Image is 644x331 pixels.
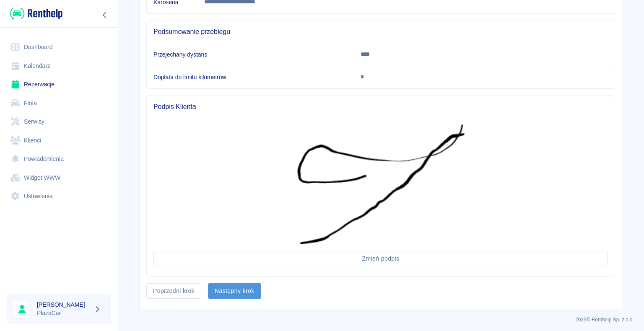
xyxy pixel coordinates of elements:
[7,168,111,187] a: Widget WWW
[153,50,347,59] h6: Przejechany dystans
[7,150,111,168] a: Powiadomienia
[297,124,465,244] img: Podpis
[7,75,111,94] a: Rezerwacje
[146,283,201,299] button: Poprzedni krok
[37,300,91,309] h6: [PERSON_NAME]
[7,112,111,131] a: Serwisy
[7,7,62,21] a: Renthelp logo
[7,38,111,57] a: Dashboard
[153,103,608,111] span: Podpis Klienta
[7,131,111,150] a: Klienci
[208,283,261,299] button: Następny krok
[10,7,62,21] img: Renthelp logo
[99,10,111,21] button: Zwiń nawigację
[153,28,608,36] span: Podsumowanie przebiegu
[153,73,347,81] h6: Dopłata do limitu kilometrów
[37,309,91,318] p: PlazaCar
[7,57,111,75] a: Kalendarz
[153,251,608,266] button: Zmień podpis
[7,187,111,206] a: Ustawienia
[127,316,634,323] p: 2025 © Renthelp Sp. z o.o.
[7,94,111,113] a: Flota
